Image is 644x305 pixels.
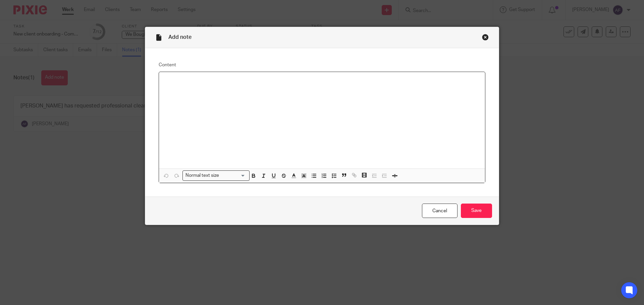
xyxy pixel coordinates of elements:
[182,170,250,181] div: Search for option
[482,34,489,41] div: Close this dialog window
[221,172,246,179] input: Search for option
[461,204,492,218] input: Save
[422,204,458,218] a: Cancel
[159,62,485,68] label: Content
[184,172,221,179] span: Normal text size
[168,34,192,40] span: Add note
